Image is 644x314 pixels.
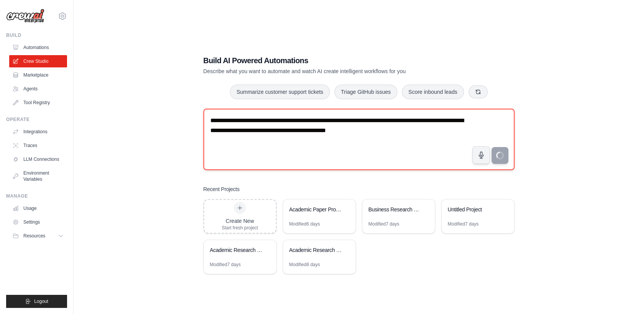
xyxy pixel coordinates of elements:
[23,233,45,239] span: Resources
[448,221,479,227] div: Modified 7 days
[203,185,240,193] h3: Recent Projects
[334,85,397,99] button: Triage GitHub issues
[9,202,67,214] a: Usage
[9,83,67,95] a: Agents
[222,225,258,231] div: Start fresh project
[369,206,421,213] div: Business Research Proposal Generator
[210,246,262,254] div: Academic Research Proposal Generator
[9,153,67,165] a: LLM Connections
[210,262,241,268] div: Modified 7 days
[203,67,461,75] p: Describe what you want to automate and watch AI create intelligent workflows for you
[469,85,488,98] button: Get new suggestions
[448,206,500,213] div: Untitled Project
[34,298,48,304] span: Logout
[6,32,67,38] div: Build
[9,126,67,138] a: Integrations
[9,216,67,228] a: Settings
[9,69,67,81] a: Marketplace
[289,262,320,268] div: Modified 8 days
[289,246,342,254] div: Academic Research Proposal Generator
[369,221,400,227] div: Modified 7 days
[6,193,67,199] div: Manage
[6,295,67,308] button: Logout
[222,217,258,225] div: Create New
[6,116,67,123] div: Operate
[9,55,67,67] a: Crew Studio
[472,146,490,164] button: Click to speak your automation idea
[203,55,461,66] h1: Build AI Powered Automations
[9,230,67,242] button: Resources
[230,85,329,99] button: Summarize customer support tickets
[6,9,44,23] img: Logo
[9,139,67,152] a: Traces
[402,85,464,99] button: Score inbound leads
[289,221,320,227] div: Modified 6 days
[9,41,67,54] a: Automations
[9,96,67,109] a: Tool Registry
[289,206,342,213] div: Academic Paper Proposal Generator
[606,277,644,314] iframe: Chat Widget
[9,167,67,185] a: Environment Variables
